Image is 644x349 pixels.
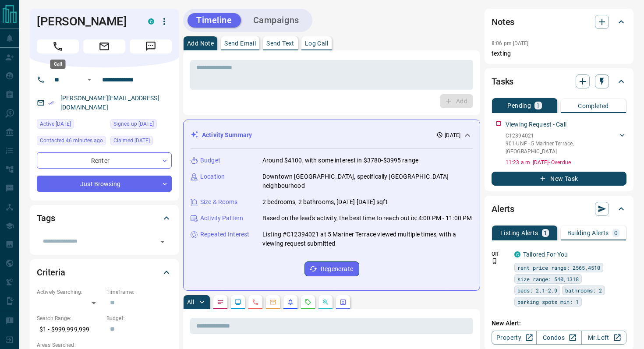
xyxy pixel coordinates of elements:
[517,286,557,295] span: beds: 2.1-2.9
[506,140,618,155] p: 901-UNF - 5 Mariner Terrace , [GEOGRAPHIC_DATA]
[37,265,65,279] h2: Criteria
[517,263,600,272] span: rent price range: 2565,4510
[492,331,537,345] a: Property
[506,132,618,140] p: C12394021
[492,11,626,32] div: Notes
[492,71,626,92] div: Tasks
[37,176,172,192] div: Just Browsing
[492,319,626,328] p: New Alert:
[200,230,249,239] p: Repeated Interest
[304,299,311,306] svg: Requests
[536,102,540,109] p: 1
[305,40,328,46] p: Log Call
[492,74,513,88] h2: Tasks
[506,159,626,166] p: 11:23 a.m. [DATE] - Overdue
[544,230,547,236] p: 1
[514,251,520,257] div: condos.ca
[60,95,159,111] a: [PERSON_NAME][EMAIL_ADDRESS][DOMAIN_NAME]
[567,230,609,236] p: Building Alerts
[578,103,609,109] p: Completed
[37,152,172,169] div: Renter
[340,299,347,306] svg: Agent Actions
[234,299,241,306] svg: Lead Browsing Activity
[40,120,71,128] span: Active [DATE]
[106,288,172,296] p: Timeframe:
[110,136,172,148] div: Sat Aug 22 2020
[113,136,150,145] span: Claimed [DATE]
[262,214,472,223] p: Based on the lead's activity, the best time to reach out is: 4:00 PM - 11:00 PM
[492,202,514,216] h2: Alerts
[83,39,125,53] span: Email
[37,39,79,53] span: Call
[200,156,220,165] p: Budget
[322,299,329,306] svg: Opportunities
[202,130,252,140] p: Activity Summary
[565,286,602,295] span: bathrooms: 2
[200,197,238,207] p: Size & Rooms
[40,136,103,145] span: Contacted 46 minutes ago
[48,100,54,106] svg: Email Verified
[517,297,579,306] span: parking spots min: 1
[37,288,102,296] p: Actively Searching:
[266,40,294,46] p: Send Text
[156,236,169,248] button: Open
[523,251,568,258] a: Tailored For You
[187,299,194,305] p: All
[492,15,514,29] h2: Notes
[492,172,626,186] button: New Task
[506,130,626,157] div: C12394021901-UNF - 5 Mariner Terrace,[GEOGRAPHIC_DATA]
[200,172,225,181] p: Location
[506,120,566,129] p: Viewing Request - Call
[84,74,95,85] button: Open
[37,341,172,349] p: Areas Searched:
[262,230,473,248] p: Listing #C12394021 at 5 Mariner Terrace viewed multiple times, with a viewing request submitted
[37,136,106,148] div: Mon Sep 15 2025
[492,250,509,258] p: Off
[500,230,538,236] p: Listing Alerts
[517,275,579,283] span: size range: 540,1318
[304,261,359,276] button: Regenerate
[148,18,154,25] div: condos.ca
[224,40,256,46] p: Send Email
[191,127,473,143] div: Activity Summary[DATE]
[50,60,66,69] div: Call
[217,299,224,306] svg: Notes
[187,40,214,46] p: Add Note
[37,211,55,225] h2: Tags
[37,314,102,322] p: Search Range:
[37,208,172,229] div: Tags
[269,299,276,306] svg: Emails
[536,331,581,345] a: Condos
[188,13,241,28] button: Timeline
[37,322,102,337] p: $1 - $999,999,999
[507,102,531,109] p: Pending
[262,172,473,190] p: Downtown [GEOGRAPHIC_DATA], specifically [GEOGRAPHIC_DATA] neighbourhood
[130,39,172,53] span: Message
[37,262,172,283] div: Criteria
[614,230,618,236] p: 0
[492,49,626,58] p: texting
[287,299,294,306] svg: Listing Alerts
[244,13,308,28] button: Campaigns
[252,299,259,306] svg: Calls
[200,214,243,223] p: Activity Pattern
[445,131,460,139] p: [DATE]
[37,119,106,131] div: Sat Sep 13 2025
[113,120,154,128] span: Signed up [DATE]
[492,198,626,219] div: Alerts
[106,314,172,322] p: Budget:
[262,197,388,207] p: 2 bedrooms, 2 bathrooms, [DATE]-[DATE] sqft
[492,40,529,46] p: 8:06 pm [DATE]
[492,258,498,264] svg: Push Notification Only
[110,119,172,131] div: Fri Aug 21 2020
[37,14,135,28] h1: [PERSON_NAME]
[581,331,626,345] a: Mr.Loft
[262,156,418,165] p: Around $4100, with some interest in $3780-$3995 range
